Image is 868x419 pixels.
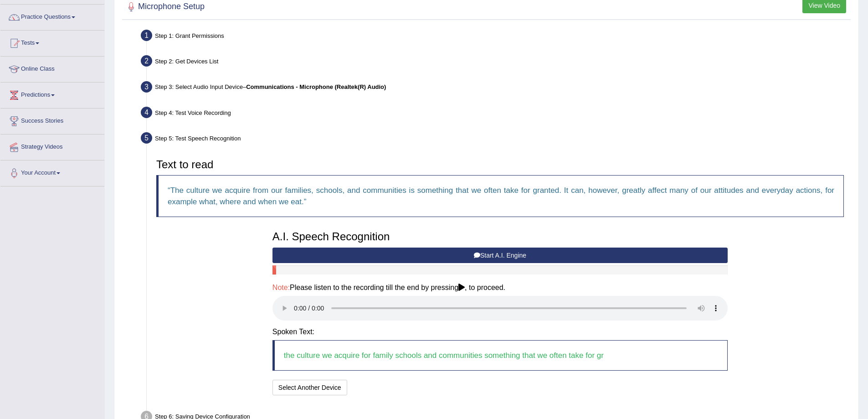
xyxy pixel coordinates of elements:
[0,160,104,183] a: Your Account
[272,340,728,371] blockquote: the culture we acquire for family schools and communities something that we often take for gr
[0,57,104,79] a: Online Class
[272,248,728,263] button: Start A.I. Engine
[272,328,728,336] h4: Spoken Text:
[272,284,290,291] span: Note:
[272,284,728,292] h4: Please listen to the recording till the end by pressing , to proceed.
[137,27,854,47] div: Step 1: Grant Permissions
[156,159,844,171] h3: Text to read
[0,109,104,131] a: Success Stories
[0,5,104,27] a: Practice Questions
[0,31,104,53] a: Tests
[272,380,347,395] button: Select Another Device
[137,78,854,98] div: Step 3: Select Audio Input Device
[168,186,834,206] q: The culture we acquire from our families, schools, and communities is something that we often tak...
[137,52,854,72] div: Step 2: Get Devices List
[246,83,386,90] b: Communications - Microphone (Realtek(R) Audio)
[0,134,104,157] a: Strategy Videos
[137,129,854,150] div: Step 5: Test Speech Recognition
[272,231,728,243] h3: A.I. Speech Recognition
[137,104,854,124] div: Step 4: Test Voice Recording
[243,83,386,90] span: –
[0,83,104,105] a: Predictions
